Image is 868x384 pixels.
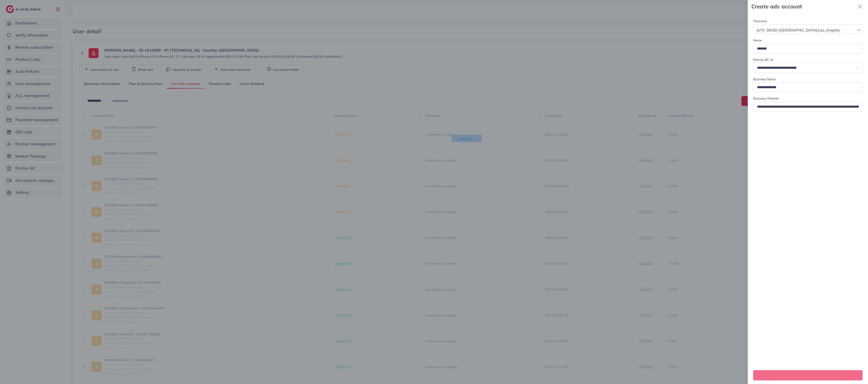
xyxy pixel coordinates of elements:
[756,27,841,33] span: (UTC-08:00) [GEOGRAPHIC_DATA]/Los_Angeles
[753,77,776,81] label: Business Name
[751,2,855,10] strong: Create ads account
[855,2,864,11] button: Close
[753,38,762,43] label: Name
[753,57,773,62] label: Partner BC Id
[753,24,863,34] div: Search for option
[753,19,767,23] label: Timezone
[855,2,864,11] svg: x
[842,26,855,33] input: Search for option
[753,96,779,101] label: Business Website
